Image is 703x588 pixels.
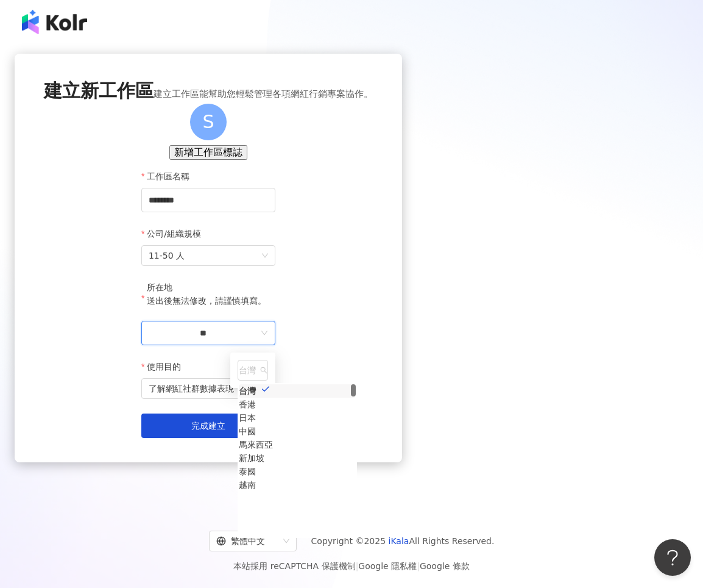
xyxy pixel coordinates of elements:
[239,478,356,492] div: 越南
[141,414,275,438] button: 完成建立
[169,145,247,160] button: 新增工作區標誌
[154,87,373,101] span: 建立工作區能幫助您輕鬆管理各項網紅行銷專案協作。
[239,384,356,398] div: 台灣
[239,451,356,465] div: 新加坡
[233,559,469,573] span: 本站採用 reCAPTCHA 保護機制
[239,465,356,478] div: 泰國
[149,379,268,398] span: 了解網紅社群數據表現
[239,438,273,451] div: 馬來西亞
[202,107,214,136] span: S
[417,561,420,571] span: |
[239,438,356,451] div: 馬來西亞
[239,384,256,398] div: 台灣
[311,534,495,548] span: Copyright © 2025 All Rights Reserved.
[191,421,225,431] span: 完成建立
[239,478,256,492] div: 越南
[141,188,275,212] input: 工作區名稱
[147,294,266,307] p: 送出後無法修改，請謹慎填寫。
[147,281,266,294] div: 所在地
[22,10,87,34] img: logo
[239,398,356,411] div: 香港
[141,360,190,373] label: 使用目的
[149,246,268,265] span: 11-50 人
[239,411,356,425] div: 日本
[420,561,470,571] a: Google 條款
[389,536,409,546] a: iKala
[356,561,359,571] span: |
[654,539,691,576] iframe: Help Scout Beacon - Open
[358,561,417,571] a: Google 隱私權
[239,465,256,478] div: 泰國
[141,227,210,240] label: 公司/組織規模
[261,329,268,337] span: down
[239,411,256,425] div: 日本
[141,170,199,183] label: 工作區名稱
[239,360,267,380] span: 台灣
[216,531,278,551] div: 繁體中文
[239,398,256,411] div: 香港
[44,78,154,104] span: 建立新工作區
[239,425,356,438] div: 中國
[239,425,256,438] div: 中國
[239,451,264,465] div: 新加坡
